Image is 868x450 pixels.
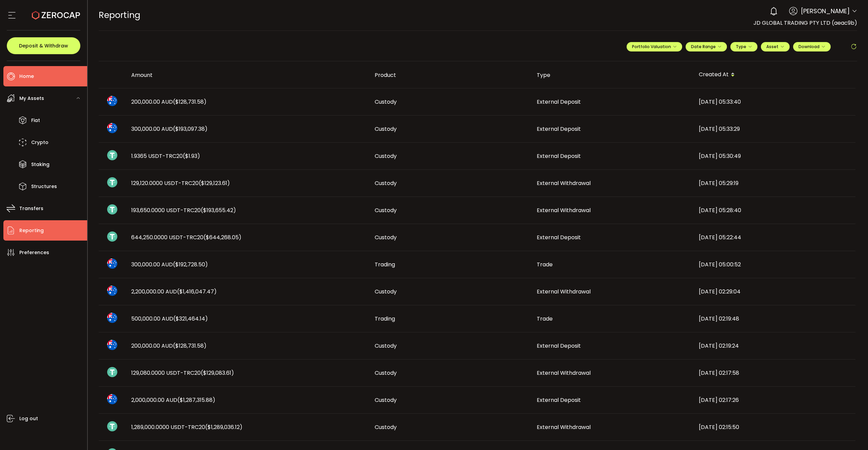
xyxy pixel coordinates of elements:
[693,233,855,241] div: [DATE] 05:22:44
[375,342,397,350] span: Custody
[537,315,553,323] span: Trade
[693,152,855,160] div: [DATE] 05:30:49
[693,179,855,187] div: [DATE] 05:29:19
[131,369,234,377] span: 129,080.0000 USDT-TRC20
[107,231,117,242] img: usdt_portfolio.svg
[375,315,395,323] span: Trading
[19,414,38,424] span: Log out
[131,98,206,106] span: 200,000.00 AUD
[19,226,44,236] span: Reporting
[131,423,242,431] span: 1,289,000.0000 USDT-TRC20
[131,315,208,323] span: 500,000.00 AUD
[693,315,855,323] div: [DATE] 02:19:48
[537,98,581,106] span: External Deposit
[31,182,57,191] span: Structures
[753,19,857,27] span: JD GLOBAL TRADING PTY LTD (aeac9b)
[131,125,208,133] span: 300,000.00 AUD
[798,44,825,49] span: Download
[375,125,397,133] span: Custody
[537,179,591,187] span: External Withdrawal
[375,423,397,431] span: Custody
[375,206,397,214] span: Custody
[693,125,855,133] div: [DATE] 05:33:29
[205,423,242,431] span: ($1,289,036.12)
[107,204,117,214] img: usdt_portfolio.svg
[375,233,397,241] span: Custody
[107,313,117,323] img: aud_portfolio.svg
[177,396,215,404] span: ($1,287,315.88)
[131,179,230,187] span: 129,120.0000 USDT-TRC20
[131,288,217,295] span: 2,200,000.00 AUD
[173,98,206,106] span: ($128,731.58)
[107,421,117,431] img: usdt_portfolio.svg
[693,369,855,377] div: [DATE] 02:17:58
[693,98,855,106] div: [DATE] 05:33:40
[131,152,200,160] span: 1.9365 USDT-TRC20
[627,42,682,52] button: Portfolio Valuation
[19,248,49,258] span: Preferences
[537,233,581,241] span: External Deposit
[107,340,117,350] img: aud_portfolio.svg
[19,43,68,48] span: Deposit & Withdraw
[107,259,117,269] img: aud_portfolio.svg
[375,98,397,106] span: Custody
[730,42,757,52] button: Type
[31,138,48,147] span: Crypto
[131,261,208,268] span: 300,000.00 AUD
[107,367,117,377] img: usdt_portfolio.svg
[801,6,850,16] span: [PERSON_NAME]
[126,71,369,79] div: Amount
[107,96,117,106] img: aud_portfolio.svg
[173,342,206,350] span: ($128,731.58)
[131,396,215,404] span: 2,000,000.00 AUD
[31,160,50,169] span: Staking
[693,206,855,214] div: [DATE] 05:28:40
[537,152,581,160] span: External Deposit
[107,150,117,160] img: usdt_portfolio.svg
[537,342,581,350] span: External Deposit
[375,152,397,160] span: Custody
[19,71,34,81] span: Home
[693,396,855,404] div: [DATE] 02:17:26
[686,42,727,52] button: Date Range
[131,233,241,241] span: 644,250.0000 USDT-TRC20
[761,42,790,52] button: Asset
[375,179,397,187] span: Custody
[19,204,43,213] span: Transfers
[693,261,855,268] div: [DATE] 05:00:52
[173,261,208,268] span: ($192,728.50)
[183,152,200,160] span: ($1.93)
[201,206,236,214] span: ($193,655.42)
[131,206,236,214] span: 193,650.0000 USDT-TRC20
[99,9,140,21] span: Reporting
[107,177,117,187] img: usdt_portfolio.svg
[19,94,44,103] span: My Assets
[537,206,591,214] span: External Withdrawal
[736,44,752,49] span: Type
[787,377,868,450] div: 聊天小组件
[201,369,234,377] span: ($129,083.61)
[632,44,677,49] span: Portfolio Valuation
[375,288,397,295] span: Custody
[691,44,722,49] span: Date Range
[375,369,397,377] span: Custody
[787,377,868,450] iframe: Chat Widget
[173,125,208,133] span: ($193,097.38)
[693,342,855,350] div: [DATE] 02:19:24
[693,288,855,295] div: [DATE] 02:29:04
[177,288,217,295] span: ($1,416,047.47)
[31,116,40,125] span: Fiat
[537,396,581,404] span: External Deposit
[199,179,230,187] span: ($129,123.61)
[766,44,778,49] span: Asset
[537,369,591,377] span: External Withdrawal
[537,423,591,431] span: External Withdrawal
[375,396,397,404] span: Custody
[7,37,80,54] button: Deposit & Withdraw
[173,315,208,323] span: ($321,464.14)
[531,71,693,79] div: Type
[375,261,395,268] span: Trading
[131,342,206,350] span: 200,000.00 AUD
[107,123,117,133] img: aud_portfolio.svg
[693,69,855,81] div: Created At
